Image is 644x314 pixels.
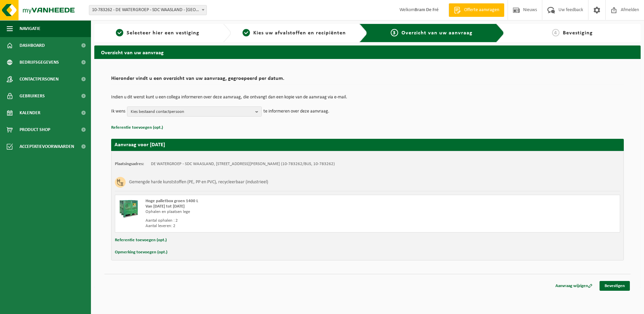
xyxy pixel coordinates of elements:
[550,281,598,291] a: Aanvraag wijzigen
[98,29,218,37] a: 1Selecteer hier een vestiging
[20,37,45,54] span: Dashboard
[243,29,250,36] span: 2
[462,7,501,13] span: Offerte aanvragen
[127,106,262,117] button: Kies bestaand contactpersoon
[131,107,253,117] span: Kies bestaand contactpersoon
[111,95,624,100] p: Indien u dit wenst kunt u een collega informeren over deze aanvraag, die ontvangt dan een kopie v...
[119,198,139,219] img: PB-HB-1400-HPE-GN-01.png
[89,5,207,15] span: 10-783262 - DE WATERGROEP - SDC WAASLAND - LOKEREN
[115,162,144,166] strong: Plaatsingsadres:
[146,204,185,209] strong: Van [DATE] tot [DATE]
[253,30,346,36] span: Kies uw afvalstoffen en recipiënten
[146,199,198,203] span: Hoge palletbox groen 1400 L
[563,30,593,36] span: Bevestiging
[20,121,50,138] span: Product Shop
[115,142,165,148] strong: Aanvraag voor [DATE]
[20,88,45,104] span: Gebruikers
[129,177,268,188] h3: Gemengde harde kunststoffen (PE, PP en PVC), recycleerbaar (industrieel)
[111,76,624,85] h2: Hieronder vindt u een overzicht van uw aanvraag, gegroepeerd per datum.
[89,5,206,15] span: 10-783262 - DE WATERGROEP - SDC WAASLAND - LOKEREN
[115,236,167,245] button: Referentie toevoegen (opt.)
[415,7,439,12] strong: Bram De Fré
[449,3,504,17] a: Offerte aanvragen
[20,138,74,155] span: Acceptatievoorwaarden
[263,106,329,117] p: te informeren over deze aanvraag.
[116,29,123,36] span: 1
[146,223,394,229] div: Aantal leveren: 2
[111,106,125,117] p: Ik wens
[20,54,59,71] span: Bedrijfsgegevens
[234,29,354,37] a: 2Kies uw afvalstoffen en recipiënten
[391,29,398,36] span: 3
[600,281,630,291] a: Bevestigen
[552,29,559,36] span: 4
[20,71,59,88] span: Contactpersonen
[20,20,40,37] span: Navigatie
[401,30,473,36] span: Overzicht van uw aanvraag
[115,248,167,257] button: Opmerking toevoegen (opt.)
[94,45,641,59] h2: Overzicht van uw aanvraag
[127,30,199,36] span: Selecteer hier een vestiging
[111,123,163,132] button: Referentie toevoegen (opt.)
[146,218,394,223] div: Aantal ophalen : 2
[146,209,394,215] div: Ophalen en plaatsen lege
[151,161,335,167] td: DE WATERGROEP - SDC WAASLAND, [STREET_ADDRESS][PERSON_NAME] (10-783262/BUS, 10-783262)
[20,104,40,121] span: Kalender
